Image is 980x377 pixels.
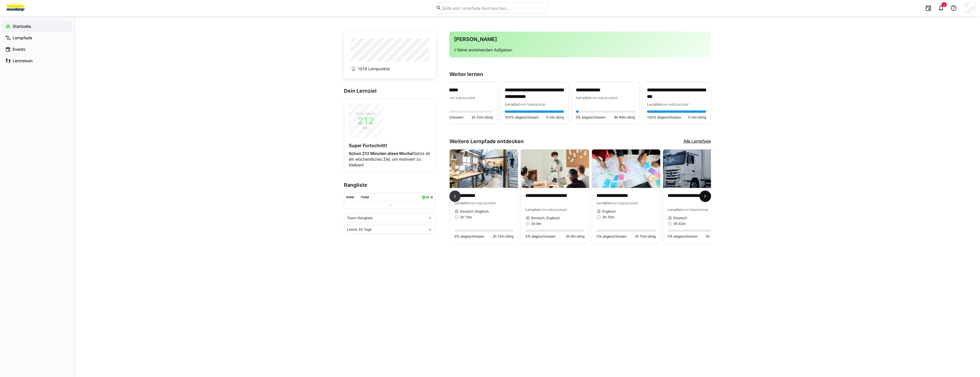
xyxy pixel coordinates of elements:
span: Lernpfad [668,207,683,212]
div: LP [426,195,429,199]
h3: Rangliste [344,182,436,188]
span: 3h 9m [531,221,541,226]
img: image [663,149,731,188]
input: Skills und Lernpfade durchsuchen… [441,5,544,11]
span: 3h 42m [673,221,686,226]
span: von hasenkamp [683,207,708,212]
a: Alle Lernpfade [683,138,711,145]
span: 0 min übrig [546,115,564,120]
span: Lernpfad [525,207,540,212]
span: 0% abgeschlossen [454,234,484,239]
span: Lernpfad [454,201,469,205]
img: image [592,149,660,188]
span: Englisch [602,209,616,214]
span: 2h 13m [460,215,472,219]
span: von edyoucated [662,102,688,106]
span: von edyoucated [591,96,617,100]
img: image [450,149,518,188]
span: 5% abgeschlossen [576,115,606,120]
p: Setze dir ein wöchentliches Ziel, um motiviert zu bleiben! [349,151,431,168]
span: 3h 10m übrig [635,234,656,239]
span: 2 [943,3,945,6]
strong: Schon 212 Minuten diese Woche! [349,151,414,156]
h4: Super Fortschritt! [349,143,431,148]
span: Deutsch [673,216,687,220]
span: von edyoucated [611,201,638,205]
span: 0% abgeschlossen [668,234,698,239]
div: Rang [346,195,354,199]
h3: [PERSON_NAME] [454,36,706,42]
img: image [521,149,589,188]
span: von edyoucated [469,201,495,205]
span: von hasenkamp [520,102,545,106]
span: Lernpfad [597,201,611,205]
span: Deutsch, Englisch [460,209,489,214]
h3: Dein Lernziel [344,88,436,94]
span: 3h 42m übrig [706,234,727,239]
span: Team-Rangliste [347,216,373,220]
span: Letzte 30 Tage [347,227,372,232]
span: 2h 33m übrig [472,115,493,120]
span: 0 min übrig [688,115,706,120]
span: von edyoucated [540,207,566,212]
span: 3h 9m übrig [566,234,585,239]
span: Lernpfad [647,102,662,106]
span: 3h 10m [602,215,614,219]
span: 0% abgeschlossen [525,234,556,239]
a: ø [430,194,433,199]
span: 100% abgeschlossen [505,115,539,120]
p: √ Keine anstehenden Aufgaben [454,47,706,53]
span: 100% abgeschlossen [647,115,681,120]
span: Deutsch, Englisch [531,216,560,220]
span: 0% abgeschlossen [597,234,627,239]
span: Lernpfad [576,96,591,100]
span: 1019 Lernpunkte [358,66,390,72]
span: Lernpfad [505,102,520,106]
h3: Weitere Lernpfade entdecken [449,138,524,145]
span: 2h 13m übrig [493,234,513,239]
span: von edyoucated [449,96,475,100]
div: Team [361,195,369,199]
h3: Weiter lernen [449,71,711,77]
span: 9h 46m übrig [614,115,635,120]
